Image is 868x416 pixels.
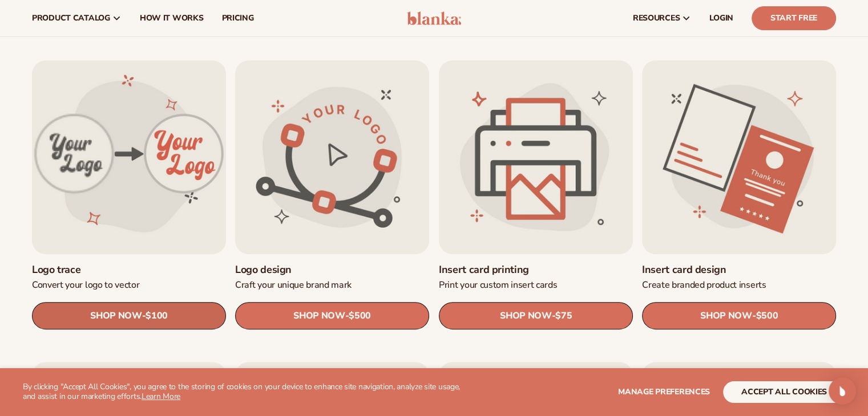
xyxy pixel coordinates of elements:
[23,382,473,402] p: By clicking "Accept All Cookies", you agree to the storing of cookies on your device to enhance s...
[500,311,551,321] span: SHOP NOW
[32,263,226,276] a: Logo trace
[709,14,733,23] span: LOGIN
[633,14,680,23] span: resources
[146,311,168,322] span: $100
[32,303,226,330] a: SHOP NOW- $100
[829,377,856,405] div: Open Intercom Messenger
[555,311,572,322] span: $75
[618,386,710,397] span: Manage preferences
[723,381,845,403] button: accept all cookies
[700,311,752,321] span: SHOP NOW
[349,311,372,322] span: $500
[90,311,142,321] span: SHOP NOW
[293,311,345,321] span: SHOP NOW
[140,14,204,23] span: How It Works
[752,6,836,30] a: Start Free
[235,303,429,330] a: SHOP NOW- $500
[642,263,836,276] a: Insert card design
[235,263,429,276] a: Logo design
[407,11,461,25] img: logo
[142,391,180,402] a: Learn More
[32,14,110,23] span: product catalog
[439,303,633,330] a: SHOP NOW- $75
[642,303,836,330] a: SHOP NOW- $500
[439,263,633,276] a: Insert card printing
[618,381,710,403] button: Manage preferences
[756,311,778,322] span: $500
[221,14,253,23] span: pricing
